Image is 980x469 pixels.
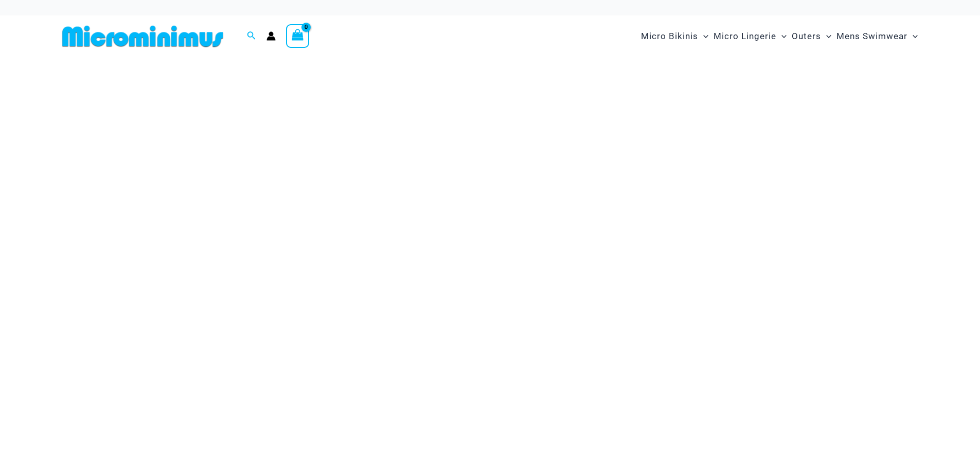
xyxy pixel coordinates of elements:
span: Micro Bikinis [641,23,698,49]
a: OutersMenu ToggleMenu Toggle [789,21,834,52]
nav: Site Navigation [637,19,922,54]
span: Micro Lingerie [714,23,776,49]
span: Menu Toggle [698,23,708,49]
a: Mens SwimwearMenu ToggleMenu Toggle [834,21,920,52]
a: Account icon link [266,31,276,41]
span: Outers [792,23,821,49]
a: Search icon link [247,30,256,43]
span: Mens Swimwear [836,23,907,49]
img: MM SHOP LOGO FLAT [58,25,227,48]
a: Micro LingerieMenu ToggleMenu Toggle [711,21,789,52]
a: Micro BikinisMenu ToggleMenu Toggle [638,21,711,52]
span: Menu Toggle [907,23,918,49]
span: Menu Toggle [776,23,787,49]
span: Menu Toggle [821,23,831,49]
a: View Shopping Cart, empty [286,24,310,48]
